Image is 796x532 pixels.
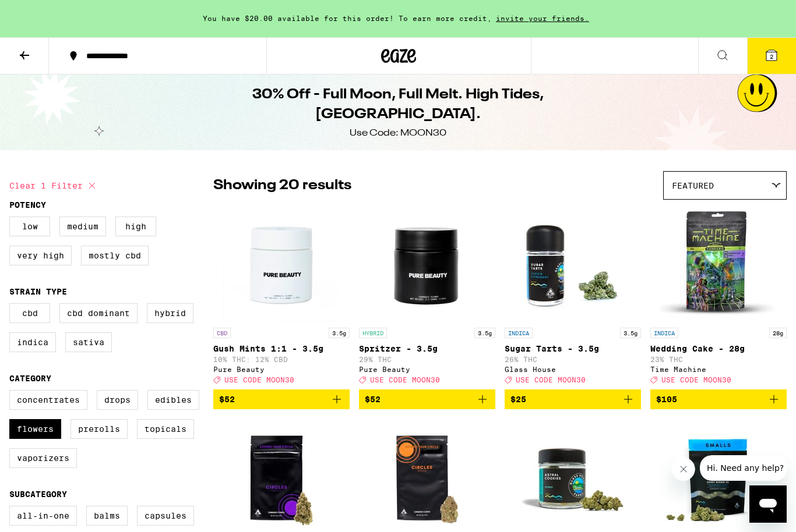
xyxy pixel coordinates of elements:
legend: Subcategory [9,490,67,499]
label: Very High [9,246,72,265]
p: 26% THC [505,356,641,363]
a: Open page for Spritzer - 3.5g from Pure Beauty [359,205,495,389]
span: invite your friends. [492,15,593,22]
label: All-In-One [9,506,77,526]
iframe: Message from company [700,455,787,481]
label: CBD Dominant [59,303,138,323]
label: Concentrates [9,390,87,410]
label: High [115,217,156,236]
span: $25 [510,395,526,404]
button: 2 [747,38,796,74]
label: Edibles [147,390,199,410]
button: Add to bag [359,389,495,409]
a: Open page for Wedding Cake - 28g from Time Machine [650,205,787,389]
label: Hybrid [147,303,193,323]
p: 23% THC [650,356,787,363]
div: Use Code: MOON30 [350,127,446,140]
label: Sativa [65,332,112,352]
label: Balms [86,506,128,526]
label: Drops [97,390,138,410]
p: 10% THC: 12% CBD [213,356,350,363]
label: Low [9,217,50,236]
span: $52 [365,395,381,404]
div: Pure Beauty [213,366,350,373]
div: Time Machine [650,366,787,373]
a: Open page for Gush Mints 1:1 - 3.5g from Pure Beauty [213,205,350,389]
button: Add to bag [505,389,641,409]
p: 3.5g [329,328,350,338]
p: 28g [769,328,787,338]
p: Gush Mints 1:1 - 3.5g [213,344,350,353]
img: Pure Beauty - Gush Mints 1:1 - 3.5g [223,205,340,322]
div: Glass House [505,366,641,373]
label: Topicals [137,419,194,439]
p: Sugar Tarts - 3.5g [505,344,641,353]
a: Open page for Sugar Tarts - 3.5g from Glass House [505,205,641,389]
p: 3.5g [620,328,641,338]
button: Add to bag [650,389,787,409]
legend: Potency [9,200,46,210]
span: USE CODE MOON30 [516,376,586,384]
label: Medium [59,217,106,236]
span: USE CODE MOON30 [370,376,440,384]
label: Flowers [9,419,61,439]
span: Featured [672,181,714,190]
p: INDICA [650,328,678,338]
iframe: Button to launch messaging window [749,485,787,523]
p: 29% THC [359,356,495,363]
label: Prerolls [71,419,128,439]
img: Pure Beauty - Spritzer - 3.5g [369,205,485,322]
span: $52 [219,395,235,404]
p: 3.5g [474,328,495,338]
label: Vaporizers [9,448,77,468]
span: USE CODE MOON30 [224,376,294,384]
div: Pure Beauty [359,366,495,373]
label: Capsules [137,506,194,526]
p: Spritzer - 3.5g [359,344,495,353]
h1: 30% Off - Full Moon, Full Melt. High Tides, [GEOGRAPHIC_DATA]. [186,85,610,125]
legend: Strain Type [9,287,67,296]
p: CBD [213,328,231,338]
p: HYBRID [359,328,387,338]
img: Glass House - Sugar Tarts - 3.5g [515,205,631,322]
button: Add to bag [213,389,350,409]
button: Clear 1 filter [9,171,99,200]
label: Indica [9,332,56,352]
p: Showing 20 results [213,176,351,196]
label: CBD [9,303,50,323]
span: 2 [770,53,773,60]
p: INDICA [505,328,533,338]
legend: Category [9,374,51,383]
p: Wedding Cake - 28g [650,344,787,353]
span: USE CODE MOON30 [661,376,731,384]
span: You have $20.00 available for this order! To earn more credit, [203,15,492,22]
img: Time Machine - Wedding Cake - 28g [660,205,777,322]
label: Mostly CBD [81,246,149,265]
iframe: Close message [672,457,695,481]
span: $105 [656,395,677,404]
